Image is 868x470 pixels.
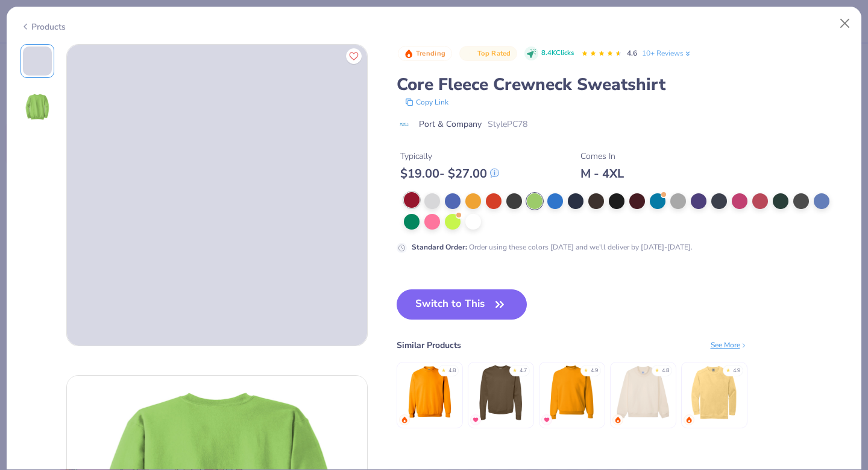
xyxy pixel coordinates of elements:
[397,120,413,129] img: brand logo
[614,364,671,421] img: Fresh Prints Denver Mock Neck Heavyweight Sweatshirt
[400,166,499,181] div: $ 19.00 - $ 27.00
[733,367,740,375] div: 4.9
[459,46,517,62] button: Badge Button
[685,416,693,423] img: trending.gif
[400,150,499,163] div: Typically
[401,416,408,423] img: trending.gif
[583,367,588,372] div: ★
[397,289,527,320] button: Switch to This
[20,21,66,33] div: Products
[401,364,458,421] img: Gildan Adult Heavy Blend Adult 8 Oz. 50/50 Fleece Crew
[543,364,600,421] img: Jerzees Adult NuBlend® Fleece Crew
[581,44,622,63] div: 4.6 Stars
[412,242,467,252] strong: Standard Order :
[404,49,414,59] img: Trending sort
[398,46,452,62] button: Badge Button
[441,367,446,372] div: ★
[488,118,527,130] span: Style PC78
[627,48,637,58] span: 4.6
[642,48,692,59] a: 10+ Reviews
[580,166,624,181] div: M - 4XL
[655,367,659,372] div: ★
[726,367,731,372] div: ★
[397,339,461,352] div: Similar Products
[23,92,52,121] img: Back
[520,367,527,375] div: 4.7
[448,367,456,375] div: 4.8
[662,367,669,375] div: 4.8
[401,96,452,108] button: copy to clipboard
[419,118,482,130] span: Port & Company
[412,242,693,253] div: Order using these colors [DATE] and we'll deliver by [DATE]-[DATE].
[472,364,529,421] img: Hanes Unisex 7.8 Oz. Ecosmart 50/50 Crewneck Sweatshirt
[512,367,517,372] div: ★
[834,12,857,35] button: Close
[711,340,747,350] div: See More
[543,416,550,423] img: MostFav.gif
[465,49,475,59] img: Top Rated sort
[477,50,511,57] span: Top Rated
[580,150,624,163] div: Comes In
[416,50,445,57] span: Trending
[541,48,574,59] span: 8.4K Clicks
[397,73,848,96] div: Core Fleece Crewneck Sweatshirt
[614,416,621,423] img: trending.gif
[346,48,362,64] button: Like
[685,364,743,421] img: Comfort Colors Adult Crewneck Sweatshirt
[591,367,598,375] div: 4.9
[472,416,479,423] img: MostFav.gif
